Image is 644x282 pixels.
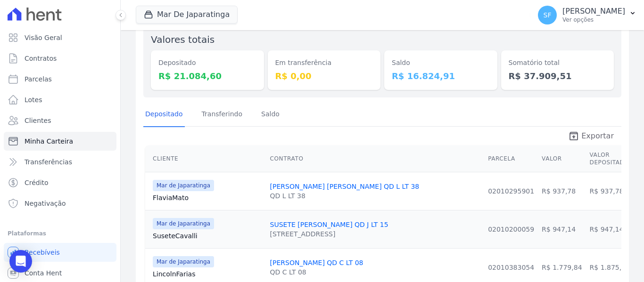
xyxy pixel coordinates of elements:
a: Parcelas [4,70,116,89]
a: 02010200059 [488,226,534,233]
a: Visão Geral [4,28,116,47]
a: Transferindo [200,103,245,127]
td: R$ 937,78 [538,172,586,210]
a: Crédito [4,173,116,192]
td: R$ 947,14 [538,210,586,248]
a: 02010383054 [488,264,534,271]
span: SF [544,12,552,18]
span: Recebíveis [25,248,60,257]
dd: R$ 0,00 [275,70,373,82]
p: Ver opções [562,16,625,24]
span: Clientes [25,116,51,125]
div: Plataformas [8,228,113,239]
a: [PERSON_NAME] QD C LT 08 [270,259,363,266]
i: unarchive [568,130,579,142]
dt: Em transferência [275,58,373,68]
a: Negativação [4,194,116,213]
td: R$ 937,78 [586,172,634,210]
a: Minha Carteira [4,132,116,151]
th: Parcela [484,145,538,172]
span: Negativação [25,199,66,208]
dt: Saldo [392,58,490,68]
span: Visão Geral [25,33,62,42]
th: Valor Depositado [586,145,634,172]
span: Exportar [581,130,614,142]
dt: Depositado [158,58,256,68]
a: Recebíveis [4,243,116,262]
span: Minha Carteira [25,137,73,146]
a: unarchive Exportar [561,130,621,144]
th: Contrato [266,145,485,172]
span: Mar de Japaratinga [153,218,214,229]
a: Clientes [4,111,116,130]
span: Contratos [25,54,57,63]
span: Parcelas [25,74,52,84]
button: SF [PERSON_NAME] Ver opções [530,2,644,28]
a: SuseteCavalli [153,231,263,241]
p: [PERSON_NAME] [562,7,625,16]
span: Crédito [25,178,49,187]
div: Open Intercom Messenger [9,250,32,273]
a: Contratos [4,49,116,68]
span: Mar de Japaratinga [153,180,214,191]
span: Conta Hent [25,268,62,278]
th: Valor [538,145,586,172]
dd: R$ 21.084,60 [158,70,256,82]
td: R$ 947,14 [586,210,634,248]
div: QD C LT 08 [270,267,363,277]
button: Mar De Japaratinga [136,6,238,24]
span: Mar de Japaratinga [153,256,214,267]
a: 02010295901 [488,187,534,195]
a: LincolnFarias [153,269,263,279]
a: Transferências [4,153,116,171]
div: [STREET_ADDRESS] [270,229,388,239]
dt: Somatório total [509,58,607,68]
dd: R$ 16.824,91 [392,70,490,82]
dd: R$ 37.909,51 [509,70,607,82]
a: Lotes [4,90,116,109]
span: Transferências [25,157,72,167]
span: Lotes [25,95,42,105]
th: Cliente [145,145,266,172]
a: Saldo [259,103,281,127]
div: QD L LT 38 [270,191,420,201]
a: Depositado [143,103,185,127]
a: [PERSON_NAME] [PERSON_NAME] QD L LT 38 [270,183,420,190]
a: FlaviaMato [153,193,263,202]
label: Valores totais [151,34,215,45]
a: SUSETE [PERSON_NAME] QD J LT 15 [270,221,388,228]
